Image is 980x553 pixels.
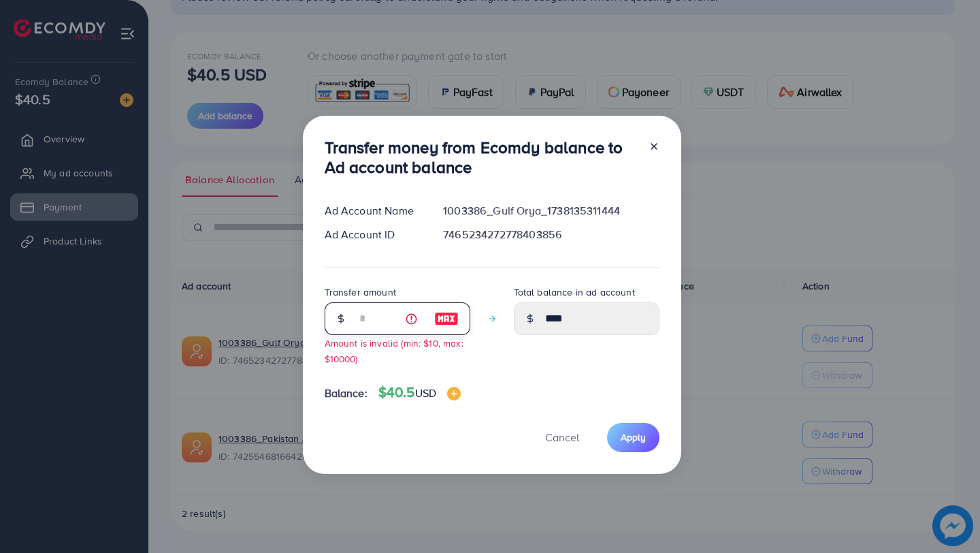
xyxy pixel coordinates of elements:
div: Ad Account Name [314,203,433,219]
label: Total balance in ad account [514,285,635,299]
div: 7465234272778403856 [432,227,670,242]
div: 1003386_Gulf Orya_1738135311444 [432,203,670,219]
span: Apply [621,430,646,444]
div: Ad Account ID [314,227,433,242]
img: image [434,311,459,327]
span: Cancel [545,430,579,445]
h3: Transfer money from Ecomdy balance to Ad account balance [325,138,638,177]
button: Apply [607,423,659,452]
small: Amount is invalid (min: $10, max: $10000) [325,336,463,365]
button: Cancel [528,423,596,452]
h4: $40.5 [378,384,461,401]
label: Transfer amount [325,285,396,299]
span: Balance: [325,385,367,401]
img: image [447,387,461,400]
span: USD [415,385,436,400]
